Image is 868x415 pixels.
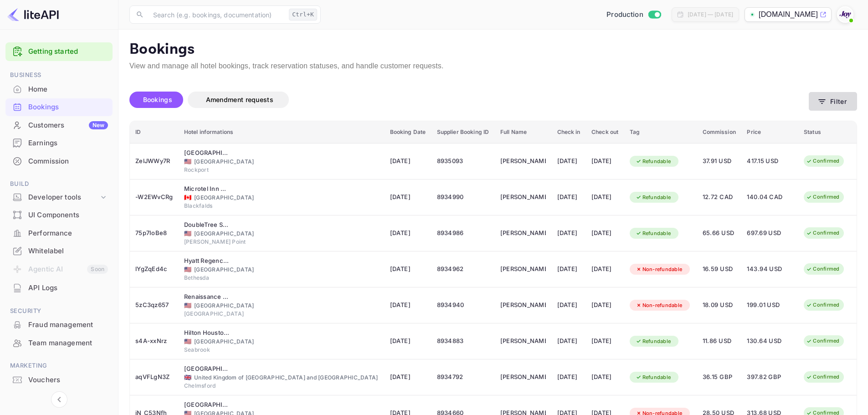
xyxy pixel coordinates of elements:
[135,262,173,277] div: lYgZqEd4c
[184,230,379,238] div: [GEOGRAPHIC_DATA]
[5,279,113,296] a: API Logs
[747,336,792,346] span: 130.64 USD
[184,166,379,174] div: Rockport
[184,338,379,346] div: [GEOGRAPHIC_DATA]
[747,264,792,274] span: 143.94 USD
[630,228,677,239] div: Refundable
[28,46,108,57] a: Getting started
[5,334,113,352] div: Team management
[437,190,489,205] div: 8934990
[28,138,108,149] div: Earnings
[28,156,108,167] div: Commission
[500,262,546,277] div: Josh Squire
[500,190,546,205] div: Joseph Egeland
[390,264,426,274] span: [DATE]
[28,120,108,131] div: Customers
[390,336,426,346] span: [DATE]
[5,81,113,97] a: Home
[500,334,546,348] div: Yitzchak Pierson
[28,228,108,239] div: Performance
[5,206,113,224] div: UI Components
[184,374,379,382] div: United Kingdom of [GEOGRAPHIC_DATA] and [GEOGRAPHIC_DATA]
[28,192,99,203] div: Developer tools
[5,371,113,388] a: Vouchers
[703,192,736,202] span: 12.72 CAD
[28,102,108,113] div: Bookings
[5,42,113,61] div: Getting started
[5,316,113,334] div: Fraud management
[184,374,191,380] span: United Kingdom of Great Britain and Northern Ireland
[703,336,736,346] span: 11.86 USD
[184,274,379,282] div: Bethesda
[179,121,385,143] th: Hotel informations
[437,334,489,348] div: 8934883
[591,334,619,348] div: [DATE]
[184,231,191,236] span: United States of America
[557,298,580,313] div: [DATE]
[747,192,792,202] span: 140.04 CAD
[838,7,853,22] img: With Joy
[800,227,845,239] div: Confirmed
[135,154,173,169] div: ZelJWWy7R
[603,10,664,20] div: Switch to Sandbox mode
[390,228,426,238] span: [DATE]
[630,192,677,203] div: Refundable
[5,371,113,389] div: Vouchers
[184,302,191,308] span: United States of America
[5,242,113,260] div: Whitelabel
[5,70,113,80] span: Business
[28,283,108,293] div: API Logs
[800,191,845,203] div: Confirmed
[184,338,191,344] span: United States of America
[129,92,809,108] div: account-settings tabs
[586,121,624,143] th: Check out
[591,298,619,313] div: [DATE]
[437,262,489,277] div: 8934962
[500,298,546,313] div: Martin Zugschwert
[28,338,108,348] div: Team management
[688,10,733,19] div: [DATE] — [DATE]
[741,121,798,143] th: Price
[390,300,426,310] span: [DATE]
[759,9,818,20] p: [DOMAIN_NAME]
[557,226,580,241] div: [DATE]
[5,190,113,205] div: Developer tools
[148,5,285,24] input: Search (e.g. bookings, documentation)
[390,372,426,382] span: [DATE]
[184,149,230,158] div: Lighthouse Inn At Aransas Bay
[28,84,108,95] div: Home
[591,226,619,241] div: [DATE]
[591,190,619,205] div: [DATE]
[703,156,736,166] span: 37.91 USD
[591,154,619,169] div: [DATE]
[5,279,113,297] div: API Logs
[630,264,688,275] div: Non-refundable
[184,292,230,302] div: Renaissance Chicago Glenview Suites Hotel
[143,96,172,103] span: Bookings
[591,370,619,384] div: [DATE]
[184,382,379,390] div: Chelmsford
[5,225,113,241] a: Performance
[552,121,586,143] th: Check in
[747,300,792,310] span: 199.01 USD
[630,372,677,383] div: Refundable
[129,41,857,59] p: Bookings
[130,121,179,143] th: ID
[747,156,792,166] span: 417.15 USD
[184,310,379,318] div: [GEOGRAPHIC_DATA]
[184,220,230,230] div: DoubleTree Suites by Hilton Doheny Beach - Dana Point
[390,156,426,166] span: [DATE]
[5,153,113,169] a: Commission
[184,364,230,374] div: Pontlands Park
[591,262,619,277] div: [DATE]
[184,266,379,274] div: [GEOGRAPHIC_DATA]
[5,242,113,259] a: Whitelabel
[385,121,431,143] th: Booking Date
[184,328,230,338] div: Hilton Houston NASA Clear Lake
[5,134,113,152] div: Earnings
[630,336,677,347] div: Refundable
[606,10,643,20] span: Production
[5,225,113,242] div: Performance
[5,134,113,151] a: Earnings
[135,226,173,241] div: 75p7IoBe8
